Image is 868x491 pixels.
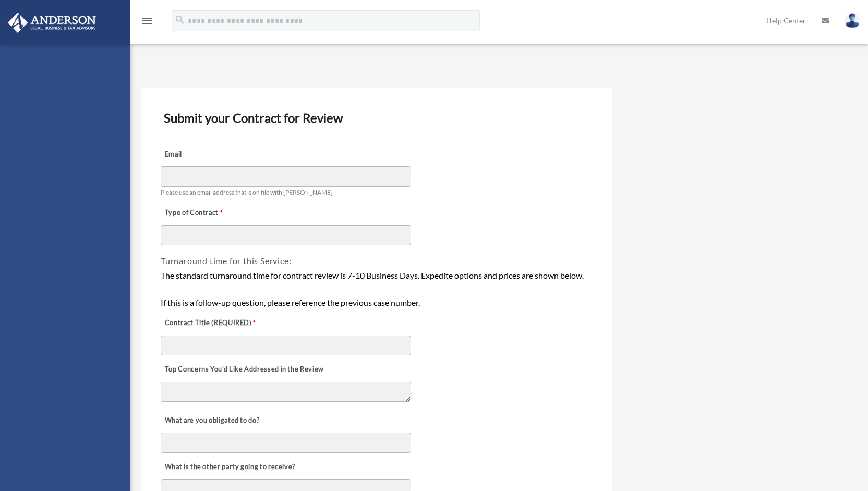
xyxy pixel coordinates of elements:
[161,147,265,162] label: Email
[161,413,265,428] label: What are you obligated to do?
[161,206,265,220] label: Type of Contract
[161,316,265,331] label: Contract Title (REQUIRED)
[161,363,327,377] label: Top Concerns You’d Like Addressed in the Review
[160,107,593,129] h3: Submit your Contract for Review
[174,14,186,26] i: search
[161,460,298,474] label: What is the other party going to receive?
[845,13,860,28] img: User Pic
[161,188,333,196] span: Please use an email address that is on file with [PERSON_NAME]
[161,256,291,266] span: Turnaround time for this Service:
[161,269,592,309] div: The standard turnaround time for contract review is 7-10 Business Days. Expedite options and pric...
[141,15,153,27] i: menu
[141,18,153,27] a: menu
[5,13,99,33] img: Anderson Advisors Platinum Portal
